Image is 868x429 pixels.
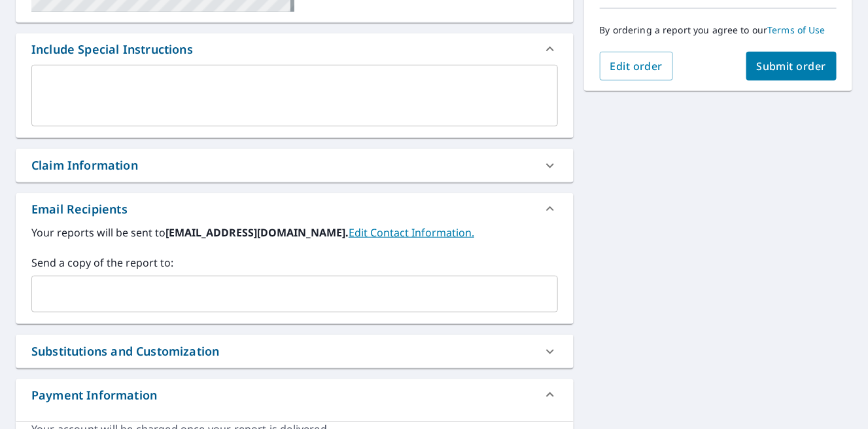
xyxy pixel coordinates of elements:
p: By ordering a report you agree to our [600,24,837,36]
div: Email Recipients [16,193,574,225]
a: EditContactInfo [349,225,474,240]
span: Submit order [757,59,827,73]
div: Substitutions and Customization [16,335,574,368]
div: Email Recipients [31,200,128,218]
span: Edit order [610,59,663,73]
div: Substitutions and Customization [31,343,219,360]
div: Claim Information [31,157,138,174]
div: Payment Information [16,379,574,411]
div: Claim Information [16,149,574,182]
button: Submit order [746,52,837,81]
button: Edit order [600,52,674,81]
b: [EMAIL_ADDRESS][DOMAIN_NAME]. [165,225,349,240]
label: Send a copy of the report to: [31,255,558,270]
div: Payment Information [31,386,157,404]
div: Include Special Instructions [16,33,574,65]
a: Terms of Use [768,24,826,36]
div: Include Special Instructions [31,41,193,58]
label: Your reports will be sent to [31,225,558,240]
